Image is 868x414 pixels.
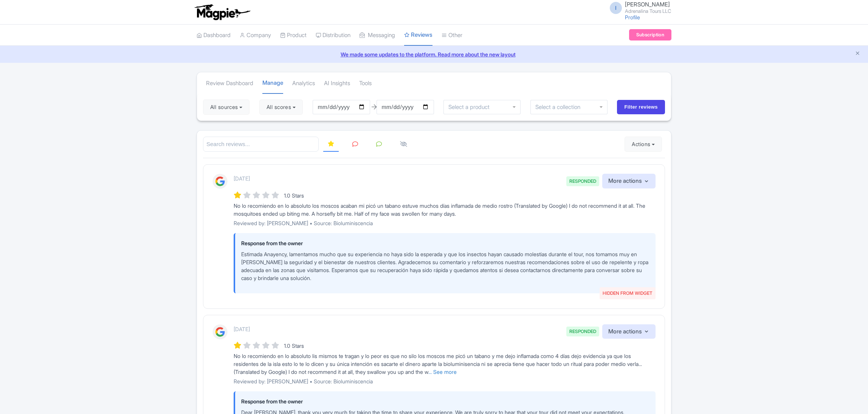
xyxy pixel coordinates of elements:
p: Reviewed by: [PERSON_NAME] • Source: Bioluminiscencia [234,377,656,385]
a: Distribution [316,25,350,46]
a: Manage [262,73,283,94]
a: Product [280,25,307,46]
a: We made some updates to the platform. Read more about the new layout [5,50,863,58]
a: Other [442,25,462,46]
p: Response from the owner [241,397,649,405]
p: Reviewed by: [PERSON_NAME] • Source: Bioluminiscencia [234,219,656,227]
span: [PERSON_NAME] [625,1,670,8]
a: AI Insights [324,73,350,94]
a: Messaging [360,25,395,46]
img: Google Logo [212,324,228,339]
a: Company [240,25,271,46]
span: 1.0 Stars [284,192,304,199]
a: Reviews [404,25,432,46]
input: Search reviews... [203,137,319,152]
span: RESPONDED [566,176,599,186]
button: More actions [602,324,656,339]
span: HIDDEN FROM WIDGET [600,287,656,299]
p: [DATE] [234,174,250,182]
img: Google Logo [212,174,228,189]
input: Select a product [448,104,494,111]
a: Profile [625,14,640,20]
p: [DATE] [234,325,250,333]
button: More actions [602,174,656,188]
button: All sources [203,100,250,115]
p: Response from the owner [241,239,649,247]
a: Tools [359,73,372,94]
input: Select a collection [535,104,586,111]
small: Adrenalina Tours LLC [625,9,671,14]
div: No lo recomiendo en lo absoluto los moscos acaban mi picó un tabano estuve muchos días inflamada ... [234,202,656,218]
span: I [610,2,622,14]
input: Filter reviews [617,100,665,114]
p: Estimada Anayency, lamentamos mucho que su experiencia no haya sido la esperada y que los insecto... [241,250,649,282]
span: RESPONDED [566,327,599,336]
a: Dashboard [197,25,231,46]
a: I [PERSON_NAME] Adrenalina Tours LLC [605,2,671,14]
a: Subscription [629,29,671,40]
span: 1.0 Stars [284,342,304,349]
a: ... See more [428,369,457,375]
a: Analytics [292,73,315,94]
button: All scores [259,100,303,115]
button: Actions [625,137,662,152]
img: logo-ab69f6fb50320c5b225c76a69d11143b.png [193,4,251,20]
a: Review Dashboard [206,73,253,94]
button: Close announcement [855,50,860,58]
div: No lo recomiendo en lo absoluto lis mismos te tragan y lo peor es que no silo los moscos me picó ... [234,352,656,376]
